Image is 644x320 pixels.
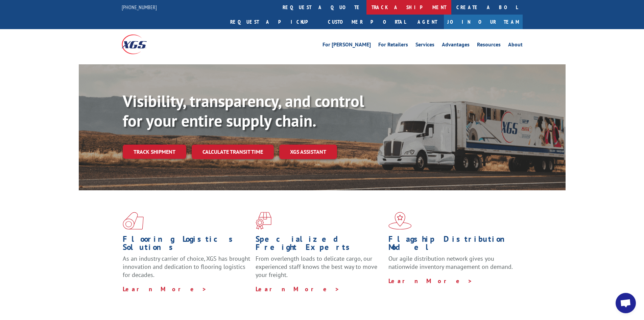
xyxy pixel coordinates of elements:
[256,255,383,285] p: From overlength loads to delicate cargo, our experienced staff knows the best way to move your fr...
[477,42,501,49] a: Resources
[256,235,383,255] h1: Specialized Freight Experts
[442,42,470,49] a: Advantages
[123,255,250,279] span: As an industry carrier of choice, XGS has brought innovation and dedication to flooring logistics...
[123,90,364,131] b: Visibility, transparency, and control for your entire supply chain.
[122,4,157,10] a: [PHONE_NUMBER]
[192,145,274,159] a: Calculate transit time
[123,235,251,255] h1: Flooring Logistics Solutions
[616,293,636,313] div: Open chat
[123,285,207,293] a: Learn More >
[323,42,371,49] a: For [PERSON_NAME]
[123,145,186,159] a: Track shipment
[444,15,523,29] a: Join Our Team
[388,255,513,271] span: Our agile distribution network gives you nationwide inventory management on demand.
[323,15,411,29] a: Customer Portal
[388,277,473,285] a: Learn More >
[378,42,408,49] a: For Retailers
[256,285,340,293] a: Learn More >
[415,42,434,49] a: Services
[508,42,523,49] a: About
[256,212,271,230] img: xgs-icon-focused-on-flooring-red
[279,145,337,159] a: XGS ASSISTANT
[388,235,516,255] h1: Flagship Distribution Model
[411,15,444,29] a: Agent
[123,212,144,230] img: xgs-icon-total-supply-chain-intelligence-red
[225,15,323,29] a: Request a pickup
[388,212,412,230] img: xgs-icon-flagship-distribution-model-red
